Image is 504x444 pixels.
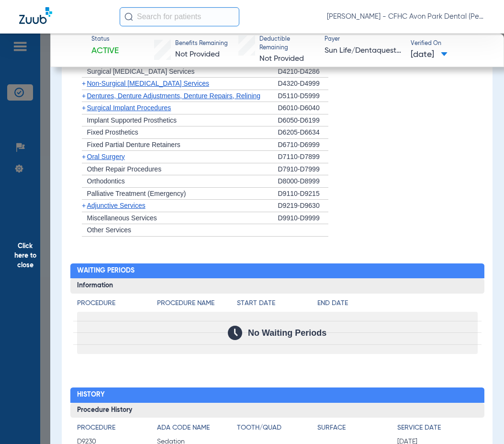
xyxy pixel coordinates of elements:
div: D6710-D6999 [278,139,328,151]
div: D9219-D9630 [278,200,328,212]
span: + [82,104,86,112]
input: Search for patients [120,7,239,26]
app-breakdown-title: Tooth/Quad [237,423,317,436]
div: D4210-D4286 [278,66,328,78]
h2: Waiting Periods [70,263,484,279]
div: D7910-D7999 [278,163,328,176]
span: Non-Surgical [MEDICAL_DATA] Services [87,80,209,87]
h4: Procedure [77,423,157,433]
div: D4320-D4999 [278,78,328,90]
div: D6010-D6040 [278,102,328,114]
app-breakdown-title: Service Date [397,423,477,436]
div: D9910-D9999 [278,212,328,225]
h4: ADA Code Name [157,423,237,433]
h4: Surface [317,423,397,433]
h2: History [70,387,484,403]
app-breakdown-title: Procedure Name [157,298,237,312]
div: D8000-D8999 [278,175,328,188]
span: + [82,92,86,100]
span: Oral Surgery [87,153,125,160]
span: + [82,153,86,160]
span: Status [91,35,119,44]
h4: Start Date [237,298,317,308]
img: Zuub Logo [19,7,52,24]
iframe: Chat Widget [456,398,504,444]
span: Orthodontics [87,177,125,185]
app-breakdown-title: ADA Code Name [157,423,237,436]
span: + [82,80,86,87]
span: Fixed Partial Denture Retainers [87,141,180,148]
span: Verified On [411,40,489,48]
span: Other Services [87,226,132,234]
span: Palliative Treatment (Emergency) [87,190,186,197]
span: Sun Life/Dentaquest - AI [325,45,403,57]
div: D9110-D9215 [278,188,328,200]
div: D7110-D7899 [278,151,328,163]
h3: Procedure History [70,403,484,418]
span: Active [91,45,119,57]
h4: Procedure Name [157,298,237,308]
span: Fixed Prosthetics [87,128,138,136]
div: D6050-D6199 [278,114,328,127]
span: Surgical [MEDICAL_DATA] Services [87,68,195,75]
h4: End Date [317,298,478,308]
span: Other Repair Procedures [87,165,162,173]
span: [PERSON_NAME] - CFHC Avon Park Dental (Peds) [327,12,485,22]
span: Implant Supported Prosthetics [87,116,177,124]
img: Search Icon [124,12,133,21]
span: Deductible Remaining [259,35,316,52]
span: Surgical Implant Procedures [87,104,171,112]
span: + [82,202,86,209]
span: Adjunctive Services [87,202,146,209]
span: No Waiting Periods [248,328,326,338]
span: Payer [325,35,403,44]
div: D5110-D5999 [278,90,328,102]
span: Not Provided [259,55,304,63]
h4: Procedure [77,298,157,308]
span: Dentures, Denture Adjustments, Denture Repairs, Relining [87,92,261,100]
app-breakdown-title: Start Date [237,298,317,312]
div: D6205-D6634 [278,126,328,139]
span: Miscellaneous Services [87,214,157,222]
h4: Tooth/Quad [237,423,317,433]
app-breakdown-title: End Date [317,298,478,312]
span: [DATE] [411,49,448,61]
img: Calendar [228,326,242,340]
span: Benefits Remaining [175,40,228,48]
span: Not Provided [175,51,220,58]
app-breakdown-title: Procedure [77,298,157,312]
app-breakdown-title: Procedure [77,423,157,436]
h3: Information [70,278,484,294]
app-breakdown-title: Surface [317,423,397,436]
h4: Service Date [397,423,477,433]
